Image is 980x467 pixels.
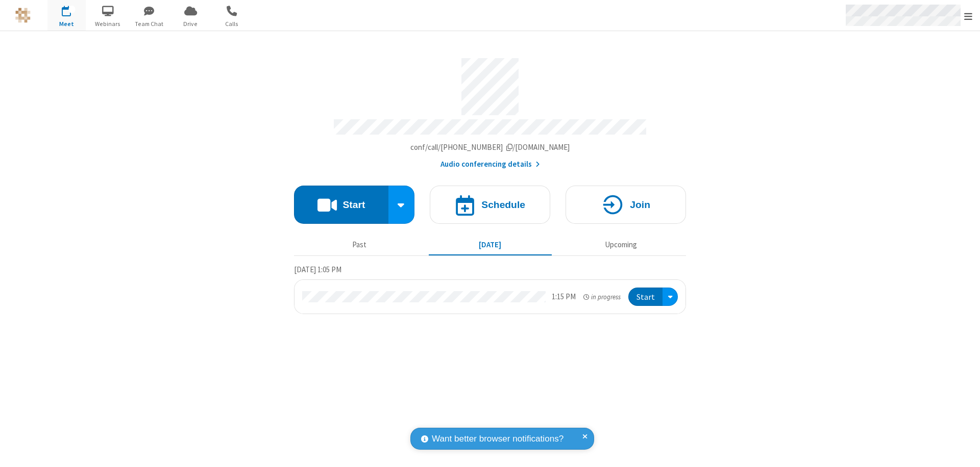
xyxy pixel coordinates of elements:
[552,291,576,303] div: 1:15 PM
[294,264,686,315] section: Today's Meetings
[298,235,421,254] button: Past
[432,432,563,446] span: Want better browser notifications?
[630,200,650,210] h4: Join
[342,200,365,210] h4: Start
[294,50,686,170] section: Account details
[559,235,682,254] button: Upcoming
[954,440,972,460] iframe: Chat
[294,186,388,224] button: Start
[15,8,31,23] img: QA Selenium DO NOT DELETE OR CHANGE
[130,19,168,29] span: Team Chat
[663,288,678,306] div: Open menu
[388,186,415,224] div: Start conference options
[47,19,86,29] span: Meet
[69,6,76,13] div: 1
[566,186,686,224] button: Join
[294,265,341,274] span: [DATE] 1:05 PM
[171,19,210,29] span: Drive
[628,288,663,306] button: Start
[410,142,570,152] span: Copy my meeting room link
[410,142,570,153] button: Copy my meeting room linkCopy my meeting room link
[89,19,127,29] span: Webinars
[440,159,540,170] button: Audio conferencing details
[583,292,621,302] em: in progress
[430,186,550,224] button: Schedule
[213,19,251,29] span: Calls
[429,235,552,254] button: [DATE]
[481,200,525,210] h4: Schedule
